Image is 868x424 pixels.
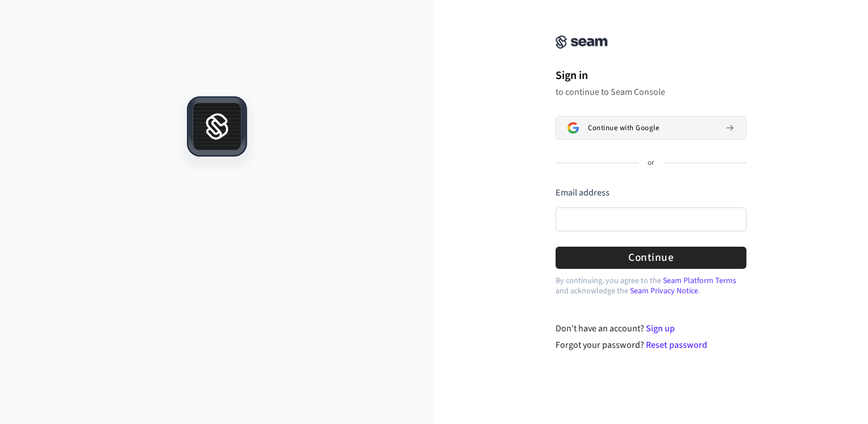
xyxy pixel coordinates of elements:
[556,247,746,269] button: Continue
[556,338,747,352] div: Forgot your password?
[648,158,654,168] p: or
[663,275,736,286] a: Seam Platform Terms
[556,322,747,335] div: Don't have an account?
[646,322,675,335] a: Sign up
[630,285,698,297] a: Seam Privacy Notice
[588,123,659,132] span: Continue with Google
[556,35,608,49] img: Seam Console
[556,116,746,140] button: Sign in with GoogleContinue with Google
[556,86,746,98] p: to continue to Seam Console
[556,67,746,84] h1: Sign in
[646,339,707,351] a: Reset password
[556,276,746,296] p: By continuing, you agree to the and acknowledge the .
[556,186,610,199] label: Email address
[567,122,579,134] img: Sign in with Google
